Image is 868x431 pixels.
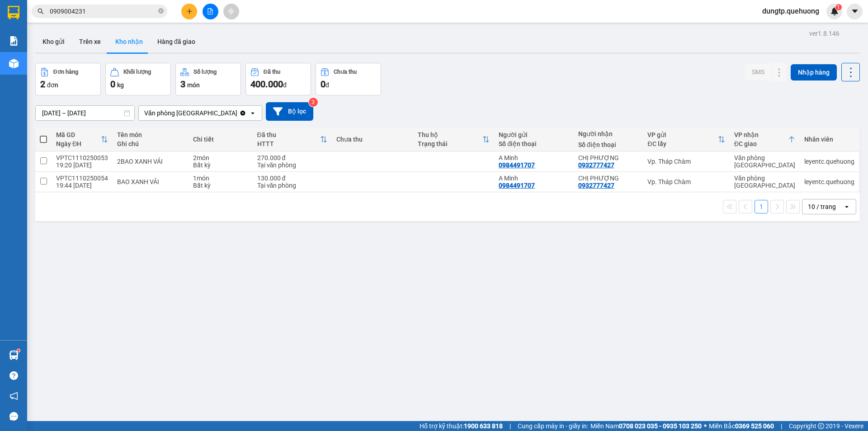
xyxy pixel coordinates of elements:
[464,422,503,430] strong: 1900 633 818
[745,64,772,80] button: SMS
[253,128,332,152] th: Toggle SortBy
[734,131,788,138] div: VP nhận
[847,4,863,19] button: caret-down
[647,158,725,165] div: Vp. Tháp Chàm
[8,6,19,19] img: logo-vxr
[781,421,782,431] span: |
[249,109,256,117] svg: open
[851,7,859,15] span: caret-down
[9,59,19,68] img: warehouse-icon
[266,102,313,121] button: Bộ lọc
[413,128,495,152] th: Toggle SortBy
[35,31,72,52] button: Kho gửi
[53,69,78,75] div: Đơn hàng
[336,136,409,143] div: Chưa thu
[578,161,614,169] div: 0932777427
[9,392,18,400] span: notification
[734,175,795,189] div: Văn phòng [GEOGRAPHIC_DATA]
[56,131,101,138] div: Mã GD
[518,421,588,431] span: Cung cấp máy in - giấy in:
[830,7,839,15] img: icon-new-feature
[257,182,328,189] div: Tại văn phòng
[193,182,248,189] div: Bất kỳ
[245,63,311,95] button: Đã thu400.000đ
[72,31,108,52] button: Trên xe
[730,128,800,152] th: Toggle SortBy
[117,158,184,165] div: 2BAO XANH VẢI
[578,182,614,189] div: 0932777427
[105,63,171,95] button: Khối lượng0kg
[578,141,639,148] div: Số điện thoại
[418,140,483,147] div: Trạng thái
[181,4,197,19] button: plus
[647,131,717,138] div: VP gửi
[257,154,328,161] div: 270.000 đ
[56,175,108,182] div: VPTC1110250054
[578,130,639,137] div: Người nhận
[420,421,503,431] span: Hỗ trợ kỹ thuật:
[123,69,151,75] div: Khối lượng
[334,69,357,75] div: Chưa thu
[117,81,124,89] span: kg
[499,161,535,169] div: 0984491707
[40,79,45,90] span: 2
[38,8,44,14] span: search
[257,131,321,138] div: Đã thu
[117,131,184,138] div: Tên món
[228,8,234,14] span: aim
[709,421,774,431] span: Miền Bắc
[734,154,795,169] div: Văn phòng [GEOGRAPHIC_DATA]
[735,422,774,430] strong: 0369 525 060
[175,63,241,95] button: Số lượng3món
[837,4,840,10] span: 1
[9,350,19,360] img: warehouse-icon
[223,4,239,19] button: aim
[47,81,58,89] span: đơn
[193,69,217,75] div: Số lượng
[150,31,203,52] button: Hàng đã giao
[791,64,837,81] button: Nhập hàng
[193,175,248,182] div: 1 món
[239,109,246,117] svg: Clear value
[321,79,325,90] span: 0
[818,423,824,429] span: copyright
[835,4,842,10] sup: 1
[203,4,218,19] button: file-add
[619,422,702,430] strong: 0708 023 035 - 0935 103 250
[499,182,535,189] div: 0984491707
[193,154,248,161] div: 2 món
[207,8,213,14] span: file-add
[158,7,164,16] span: close-circle
[590,421,702,431] span: Miền Nam
[325,81,329,89] span: đ
[117,178,184,185] div: BAO XANH VẢI
[158,8,164,14] span: close-circle
[144,109,237,118] div: Văn phòng [GEOGRAPHIC_DATA]
[647,140,717,147] div: ĐC lấy
[56,161,108,169] div: 19:20 [DATE]
[578,175,639,182] div: CHỊ PHƯỢNG
[117,140,184,147] div: Ghi chú
[108,31,150,52] button: Kho nhận
[193,136,248,143] div: Chi tiết
[56,140,101,147] div: Ngày ĐH
[704,424,707,428] span: ⚪️
[9,36,19,46] img: solution-icon
[110,79,115,90] span: 0
[17,349,20,352] sup: 1
[734,140,788,147] div: ĐC giao
[9,412,18,421] span: message
[509,421,511,431] span: |
[186,8,193,14] span: plus
[808,202,836,211] div: 10 / trang
[187,81,200,89] span: món
[499,140,569,147] div: Số điện thoại
[50,6,156,16] input: Tìm tên, số ĐT hoặc mã đơn
[9,371,18,380] span: question-circle
[309,98,318,107] sup: 3
[499,131,569,138] div: Người gửi
[843,203,850,210] svg: open
[755,5,826,17] span: dungtp.quehuong
[755,200,768,213] button: 1
[283,81,287,89] span: đ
